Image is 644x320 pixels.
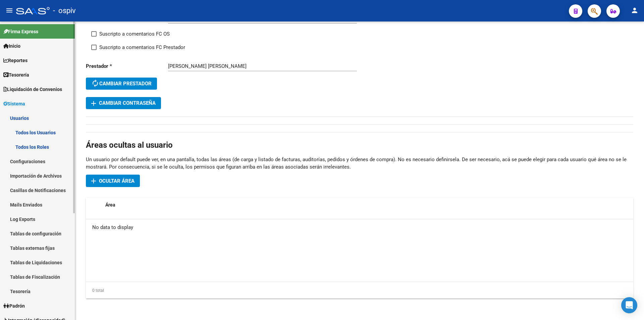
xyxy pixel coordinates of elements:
button: Cambiar prestador [86,78,157,90]
span: Padrón [3,302,25,310]
span: Reportes [3,57,28,64]
div: Open Intercom Messenger [621,297,637,313]
span: Cambiar Contraseña [91,100,156,106]
span: Área [105,202,115,208]
span: Suscripto a comentarios FC Prestador [99,43,185,51]
p: Un usuario por default puede ver, en una pantalla, todas las áreas (de carga y listado de factura... [86,156,633,171]
div: No data to display [86,219,633,236]
span: Sistema [3,100,25,107]
span: Firma Express [3,28,38,35]
p: Prestador * [86,62,168,70]
span: Tesorería [3,71,29,79]
span: Inicio [3,42,20,50]
datatable-header-cell: Área [103,198,628,212]
span: - ospiv [53,3,76,18]
mat-icon: menu [5,6,13,14]
button: Cambiar Contraseña [86,97,161,109]
span: Liquidación de Convenios [3,86,62,93]
button: Ocultar área [86,175,140,187]
span: Suscripto a comentarios FC OS [99,30,170,38]
mat-icon: person [631,6,639,14]
mat-icon: add [90,99,98,107]
span: Ocultar área [99,178,135,184]
h1: Áreas ocultas al usuario [86,140,633,150]
span: Cambiar prestador [91,81,152,87]
mat-icon: autorenew [91,79,99,87]
mat-icon: add [90,177,98,185]
div: 0 total [86,282,633,299]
